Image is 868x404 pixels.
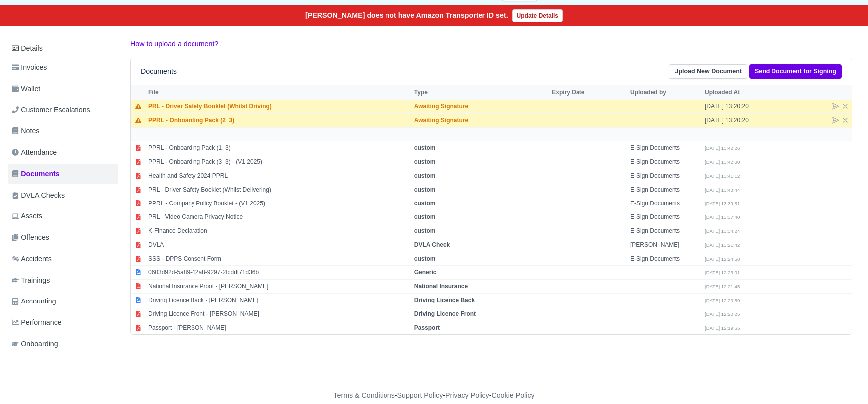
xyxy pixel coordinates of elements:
strong: custom [414,213,436,220]
a: Accounting [8,292,118,311]
a: Upload New Document [669,64,747,79]
td: PRL - Driver Safety Booklet (Whilst Delivering) [146,183,412,197]
a: Notes [8,121,118,141]
small: [DATE] 13:34:24 [705,228,740,234]
td: E-Sign Documents [628,224,702,238]
span: Performance [12,317,62,328]
td: E-Sign Documents [628,210,702,224]
span: Notes [12,125,39,137]
span: Customer Escalations [12,104,90,116]
span: Offences [12,232,49,243]
strong: custom [414,227,436,234]
td: PRL - Driver Safety Booklet (Whilst Driving) [146,100,412,113]
a: DVLA Checks [8,186,118,205]
td: PPRL - Onboarding Pack (2_3) [146,113,412,127]
td: Awaiting Signature [412,100,550,113]
h6: Documents [141,67,177,76]
small: [DATE] 12:20:25 [705,311,740,317]
th: Type [412,85,550,100]
a: Details [8,39,118,58]
th: File [146,85,412,100]
td: Driving Licence Front - [PERSON_NAME] [146,307,412,321]
a: Documents [8,164,118,184]
small: [DATE] 13:42:26 [705,145,740,151]
td: E-Sign Documents [628,141,702,155]
td: Passport - [PERSON_NAME] [146,321,412,334]
small: [DATE] 12:23:01 [705,270,740,275]
strong: Passport [414,324,440,331]
td: PPRL - Company Policy Booklet - (V1 2025) [146,197,412,210]
td: E-Sign Documents [628,252,702,266]
strong: Driving Licence Front [414,310,476,317]
small: [DATE] 13:42:00 [705,159,740,165]
div: - - - [151,390,718,401]
strong: DVLA Check [414,241,450,248]
small: [DATE] 12:21:45 [705,284,740,289]
td: [DATE] 13:20:20 [702,113,777,127]
th: Uploaded At [702,85,777,100]
iframe: Chat Widget [818,356,868,404]
a: Support Policy [397,391,443,399]
strong: custom [414,186,436,193]
small: [DATE] 13:39:51 [705,201,740,206]
strong: National Insurance [414,283,468,290]
a: Privacy Policy [445,391,489,399]
small: [DATE] 12:24:58 [705,256,740,262]
a: Terms & Conditions [333,391,394,399]
strong: custom [414,158,436,165]
span: Trainings [12,275,50,286]
th: Uploaded by [628,85,702,100]
small: [DATE] 12:20:59 [705,298,740,303]
span: Accidents [12,253,52,265]
td: National Insurance Proof - [PERSON_NAME] [146,280,412,294]
span: DVLA Checks [12,190,65,201]
strong: custom [414,172,436,179]
span: Invoices [12,62,47,73]
a: Update Details [512,9,563,22]
small: [DATE] 13:37:40 [705,214,740,220]
th: Expiry Date [549,85,628,100]
a: Performance [8,313,118,332]
td: [PERSON_NAME] [628,238,702,252]
a: Invoices [8,58,118,77]
a: Onboarding [8,334,118,354]
td: DVLA [146,238,412,252]
td: E-Sign Documents [628,155,702,169]
td: Awaiting Signature [412,113,550,127]
a: Assets [8,206,118,226]
td: E-Sign Documents [628,183,702,197]
span: Accounting [12,296,56,307]
a: Attendance [8,143,118,162]
strong: custom [414,255,436,262]
td: PPRL - Onboarding Pack (3_3) - (V1 2025) [146,155,412,169]
small: [DATE] 12:19:55 [705,325,740,331]
a: Trainings [8,271,118,290]
a: Send Document for Signing [749,64,842,79]
a: Cookie Policy [491,391,534,399]
a: Accidents [8,249,118,269]
a: Offences [8,228,118,247]
span: Onboarding [12,338,58,350]
a: Wallet [8,79,118,99]
td: 0603d92d-5a89-42a8-9297-2fcddf71d36b [146,266,412,280]
a: Customer Escalations [8,101,118,120]
td: PRL - Video Camera Privacy Notice [146,210,412,224]
small: [DATE] 13:41:12 [705,173,740,179]
span: Documents [12,168,60,180]
strong: custom [414,200,436,207]
td: E-Sign Documents [628,169,702,183]
a: How to upload a document? [130,40,218,48]
small: [DATE] 13:21:42 [705,242,740,248]
td: [DATE] 13:20:20 [702,100,777,113]
strong: Driving Licence Back [414,297,475,303]
td: PPRL - Onboarding Pack (1_3) [146,141,412,155]
span: Wallet [12,83,40,95]
span: Assets [12,210,42,222]
td: Health and Safety 2024 PPRL [146,169,412,183]
td: K-Finance Declaration [146,224,412,238]
strong: custom [414,144,436,151]
td: SSS - DPPS Consent Form [146,252,412,266]
td: Driving Licence Back - [PERSON_NAME] [146,294,412,307]
span: Attendance [12,147,57,158]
